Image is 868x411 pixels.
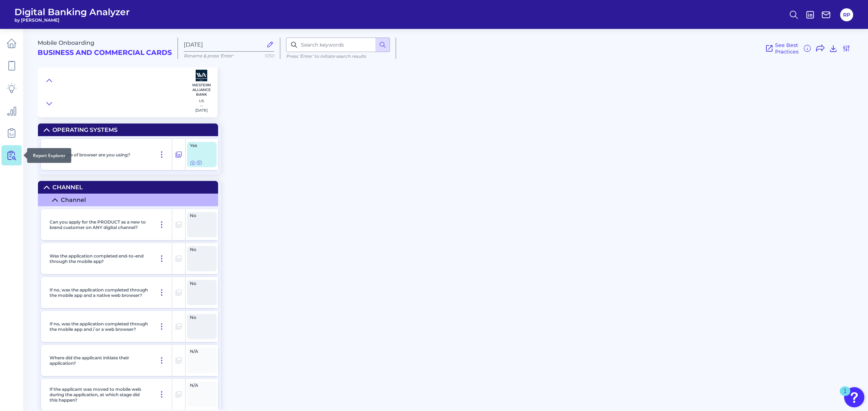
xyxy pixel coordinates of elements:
[190,383,209,388] span: N/A
[50,355,149,366] p: Where did the applicant initiate their application?
[840,8,853,21] button: RP
[14,17,130,23] span: by [PERSON_NAME]
[27,148,71,163] div: Report Explorer
[38,124,218,136] summary: Operating Systems
[52,184,83,191] div: Channel
[765,42,799,55] a: See Best Practices
[184,53,274,59] p: Rename & press 'Enter'
[188,83,215,97] p: Western Alliance Bank
[844,387,864,407] button: Open Resource Center, 1 new notification
[14,7,130,17] span: Digital Banking Analyzer
[61,196,86,203] div: Channel
[286,53,390,59] p: Press ‘Enter’ to initiate search results
[38,49,172,57] h2: Business and Commercial Cards
[195,108,208,113] p: [DATE]
[50,386,149,403] p: If the applicant was moved to mobile web during the application, at which stage did this happen?
[190,143,209,148] span: Yes
[286,38,390,52] input: Search keywords
[195,103,208,108] p: --
[264,53,274,59] span: 11/50
[190,281,209,286] span: No
[190,315,209,320] span: No
[52,126,118,133] div: Operating Systems
[50,152,130,157] p: What type of browser are you using?
[190,349,209,354] span: N/A
[195,99,208,103] p: US
[38,194,218,206] summary: Channel
[50,253,149,264] p: Was the application completed end-to-end through the mobile app?
[50,321,149,332] p: If no, was the application completed through the mobile app and / or a web browser?
[775,42,799,55] span: See Best Practices
[190,247,209,252] span: No
[843,391,847,401] div: 1
[190,213,209,218] span: No
[50,287,149,298] p: If no, was the application completed through the mobile app and a native web browser?
[38,39,94,46] span: Mobile Onboarding
[38,181,218,194] summary: Channel
[50,219,149,230] p: Can you apply for the PRODUCT as a new to brand customer on ANY digital channel?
